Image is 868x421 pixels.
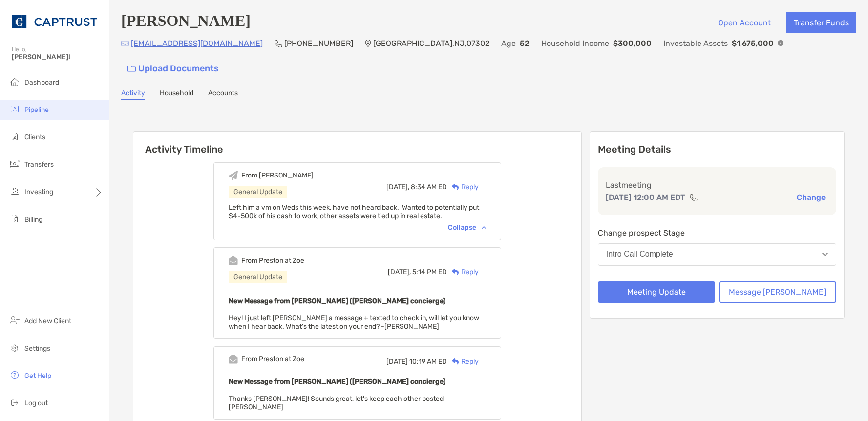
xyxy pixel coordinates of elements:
[131,37,263,49] p: [EMAIL_ADDRESS][DOMAIN_NAME]
[732,37,774,49] p: $1,675,000
[121,41,129,46] img: Email Icon
[452,184,459,190] img: Reply icon
[710,12,778,33] button: Open Account
[24,372,51,380] span: Get Help
[229,355,238,364] img: Event icon
[794,192,828,202] button: Change
[24,133,45,141] span: Clients
[719,281,836,303] button: Message [PERSON_NAME]
[229,377,445,386] b: New Message from [PERSON_NAME] ([PERSON_NAME] concierge)
[606,191,685,203] p: [DATE] 12:00 AM EDT
[778,40,783,46] img: Info Icon
[9,185,21,197] img: investing icon
[229,314,479,331] span: Hey! I just left [PERSON_NAME] a message + texted to check in, will let you know when I hear back...
[24,399,48,407] span: Log out
[386,357,408,366] span: [DATE]
[452,269,459,275] img: Reply icon
[598,143,836,155] p: Meeting Details
[520,37,529,49] p: 52
[409,357,447,366] span: 10:19 AM ED
[365,40,371,47] img: Location Icon
[411,183,447,191] span: 8:34 AM ED
[9,314,21,326] img: add_new_client icon
[452,358,459,365] img: Reply icon
[241,171,314,179] div: From [PERSON_NAME]
[121,89,145,100] a: Activity
[598,281,715,303] button: Meeting Update
[663,37,728,49] p: Investable Assets
[229,186,287,198] div: General Update
[9,76,21,88] img: dashboard icon
[229,171,238,180] img: Event icon
[501,37,516,49] p: Age
[9,131,21,142] img: clients icon
[229,256,238,265] img: Event icon
[229,297,445,305] b: New Message from [PERSON_NAME] ([PERSON_NAME] concierge)
[24,317,71,325] span: Add New Client
[598,227,836,239] p: Change prospect Stage
[447,182,479,192] div: Reply
[284,37,353,49] p: [PHONE_NUMBER]
[9,213,21,224] img: billing icon
[229,395,448,411] span: Thanks [PERSON_NAME]! Sounds great, let's keep each other posted -[PERSON_NAME]
[447,267,479,277] div: Reply
[606,179,828,191] p: Last meeting
[12,53,103,61] span: [PERSON_NAME]!
[127,66,136,72] img: button icon
[24,344,50,353] span: Settings
[208,89,238,100] a: Accounts
[12,4,97,39] img: CAPTRUST Logo
[24,78,59,87] span: Dashboard
[689,194,698,201] img: communication type
[24,188,53,196] span: Investing
[482,226,486,229] img: Chevron icon
[9,369,21,381] img: get-help icon
[448,223,486,232] div: Collapse
[121,58,225,79] a: Upload Documents
[786,12,856,33] button: Transfer Funds
[598,243,836,266] button: Intro Call Complete
[24,106,49,114] span: Pipeline
[24,160,54,169] span: Transfers
[121,12,251,33] h4: [PERSON_NAME]
[229,271,287,283] div: General Update
[412,268,447,276] span: 5:14 PM ED
[9,158,21,170] img: transfers icon
[541,37,609,49] p: Household Income
[133,132,581,155] h6: Activity Timeline
[241,355,304,363] div: From Preston at Zoe
[241,256,304,265] div: From Preston at Zoe
[229,203,479,220] span: Left him a vm on Weds this week, have not heard back. Wanted to potentially put $4-500k of his ca...
[606,250,673,259] div: Intro Call Complete
[160,89,193,100] a: Household
[388,268,411,276] span: [DATE],
[275,40,282,47] img: Phone Icon
[386,183,409,191] span: [DATE],
[9,103,21,115] img: pipeline icon
[9,342,21,354] img: settings icon
[9,397,21,408] img: logout icon
[822,253,828,256] img: Open dropdown arrow
[373,37,489,49] p: [GEOGRAPHIC_DATA] , NJ , 07302
[613,37,652,49] p: $300,000
[447,356,479,367] div: Reply
[24,215,42,223] span: Billing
